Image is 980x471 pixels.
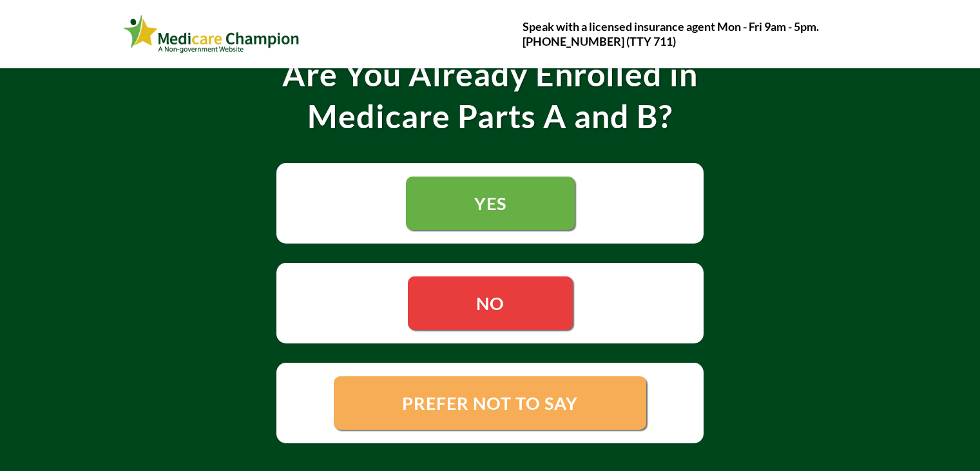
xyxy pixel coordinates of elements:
strong: Speak with a licensed insurance agent Mon - Fri 9am - 5pm. [523,19,819,34]
a: YES [405,175,575,231]
span: NO [476,293,504,314]
strong: Medicare Parts A and B? [307,97,673,135]
img: Webinar [123,12,300,56]
a: PREFER NOT TO SAY [333,374,646,432]
span: YES [474,193,506,215]
a: NO [407,275,573,331]
strong: [PHONE_NUMBER] (TTY 711) [523,34,676,48]
strong: Are You Already Enrolled in [282,55,698,93]
span: PREFER NOT TO SAY [402,391,578,415]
